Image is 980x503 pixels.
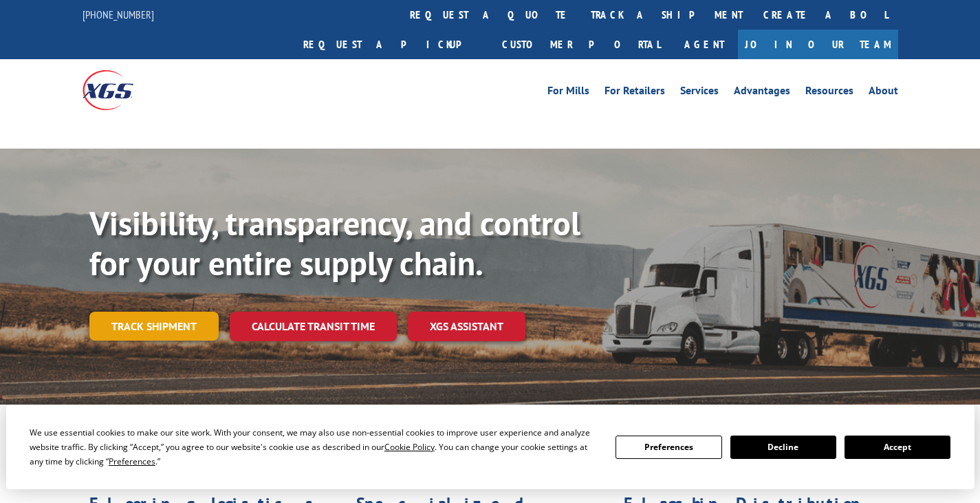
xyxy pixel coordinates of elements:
a: Services [680,85,719,100]
a: Agent [671,30,738,59]
a: Request a pickup [293,30,492,59]
span: Preferences [109,456,155,467]
b: Visibility, transparency, and control for your entire supply chain. [89,202,580,284]
span: Cookie Policy [384,441,435,453]
div: We use essential cookies to make our site work. With your consent, we may also use non-essential ... [30,425,599,469]
a: Join Our Team [738,30,898,59]
a: Calculate transit time [230,312,397,341]
a: About [869,85,898,100]
a: Resources [805,85,853,100]
button: Preferences [616,436,721,459]
a: XGS ASSISTANT [408,312,525,341]
button: Accept [845,436,950,459]
a: Advantages [734,85,790,100]
a: Customer Portal [492,30,671,59]
a: Track shipment [89,312,219,341]
button: Decline [730,436,836,459]
a: For Retailers [605,85,665,100]
a: [PHONE_NUMBER] [83,8,154,21]
div: Cookie Consent Prompt [6,405,974,489]
a: For Mills [547,85,589,100]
